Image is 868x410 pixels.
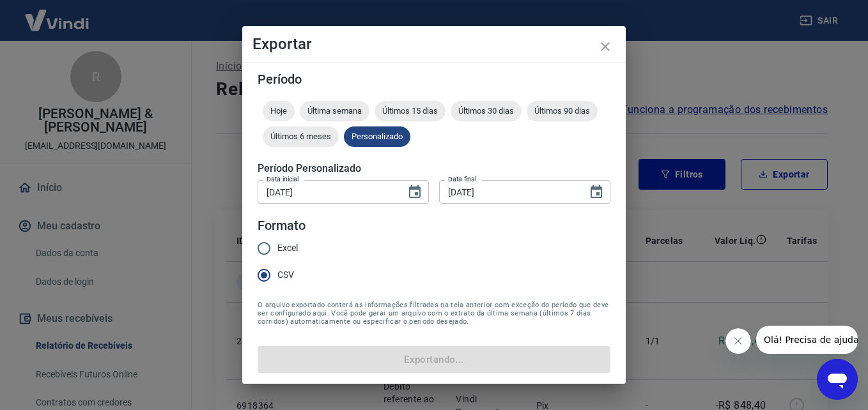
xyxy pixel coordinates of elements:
input: DD/MM/YYYY [439,180,578,204]
span: Últimos 30 dias [451,106,522,116]
span: Últimos 6 meses [263,132,339,141]
button: Choose date, selected date is 1 de set de 2025 [402,179,428,205]
input: DD/MM/YYYY [258,180,397,204]
h5: Período Personalizado [258,162,610,175]
label: Data inicial [267,174,299,184]
span: CSV [277,268,294,282]
div: Últimos 15 dias [375,101,446,121]
div: Personalizado [344,126,410,147]
label: Data final [448,174,477,184]
div: Última semana [300,101,369,121]
div: Últimos 90 dias [527,101,598,121]
span: Excel [277,241,298,255]
span: Últimos 90 dias [527,106,598,116]
legend: Formato [258,216,306,235]
div: Últimos 6 meses [263,126,339,147]
button: Choose date, selected date is 18 de set de 2025 [584,179,609,205]
h4: Exportar [252,36,616,52]
span: O arquivo exportado conterá as informações filtradas na tela anterior com exceção do período que ... [258,301,610,326]
span: Últimos 15 dias [375,106,446,116]
span: Última semana [300,106,369,116]
span: Hoje [263,106,295,116]
button: close [590,31,621,62]
iframe: Fechar mensagem [725,328,751,354]
span: Personalizado [344,132,410,141]
h5: Período [258,73,610,86]
div: Últimos 30 dias [451,101,522,121]
span: Olá! Precisa de ajuda? [8,9,107,19]
iframe: Mensagem da empresa [756,326,858,354]
iframe: Botão para abrir a janela de mensagens [817,359,858,400]
div: Hoje [263,101,295,121]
